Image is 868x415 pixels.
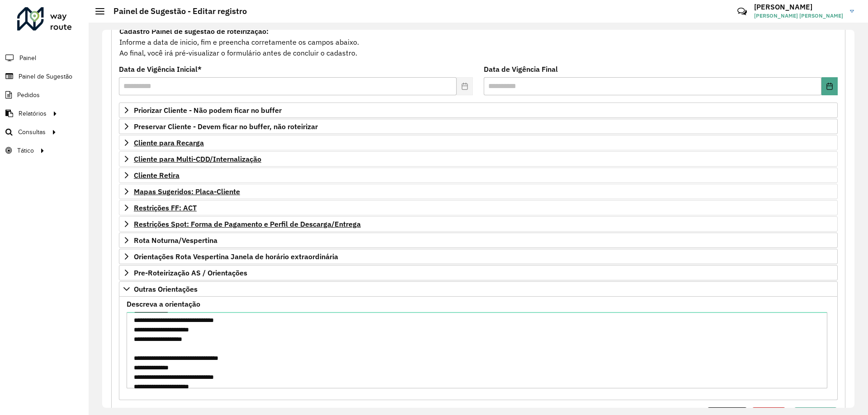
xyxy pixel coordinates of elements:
label: Data de Vigência Inicial [119,64,202,75]
a: Contato Rápido [732,2,752,21]
a: Restrições Spot: Forma de Pagamento e Perfil de Descarga/Entrega [119,216,838,232]
button: Choose Date [821,77,838,95]
a: Cliente para Multi-CDD/Internalização [119,151,838,167]
span: Relatórios [19,109,47,118]
span: Pedidos [17,90,40,100]
a: Mapas Sugeridos: Placa-Cliente [119,184,838,199]
div: Informe a data de inicio, fim e preencha corretamente os campos abaixo. Ao final, você irá pré-vi... [119,25,838,59]
span: Cliente para Multi-CDD/Internalização [134,155,261,163]
span: Restrições FF: ACT [134,204,197,211]
h3: [PERSON_NAME] [754,3,843,11]
strong: Cadastro Painel de sugestão de roteirização: [119,27,269,36]
a: Rota Noturna/Vespertina [119,233,838,248]
span: Painel [19,53,36,63]
a: Restrições FF: ACT [119,200,838,215]
a: Pre-Roteirização AS / Orientações [119,265,838,280]
span: [PERSON_NAME] [PERSON_NAME] [754,12,843,20]
a: Preservar Cliente - Devem ficar no buffer, não roteirizar [119,119,838,134]
div: Outras Orientações [119,297,838,400]
a: Cliente para Recarga [119,135,838,150]
h2: Painel de Sugestão - Editar registro [104,6,247,16]
a: Outras Orientações [119,281,838,297]
span: Preservar Cliente - Devem ficar no buffer, não roteirizar [134,123,318,130]
label: Data de Vigência Final [484,64,558,75]
span: Orientações Rota Vespertina Janela de horário extraordinária [134,253,338,260]
span: Cliente Retira [134,172,179,179]
span: Cliente para Recarga [134,139,204,146]
span: Consultas [18,127,46,137]
a: Priorizar Cliente - Não podem ficar no buffer [119,103,838,118]
span: Painel de Sugestão [19,72,72,81]
a: Cliente Retira [119,168,838,183]
span: Outras Orientações [134,285,198,293]
span: Tático [17,146,34,155]
span: Priorizar Cliente - Não podem ficar no buffer [134,107,282,114]
span: Mapas Sugeridos: Placa-Cliente [134,188,240,195]
span: Pre-Roteirização AS / Orientações [134,269,247,276]
span: Restrições Spot: Forma de Pagamento e Perfil de Descarga/Entrega [134,220,361,228]
span: Rota Noturna/Vespertina [134,237,217,244]
label: Descreva a orientação [127,298,200,309]
a: Orientações Rota Vespertina Janela de horário extraordinária [119,249,838,264]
